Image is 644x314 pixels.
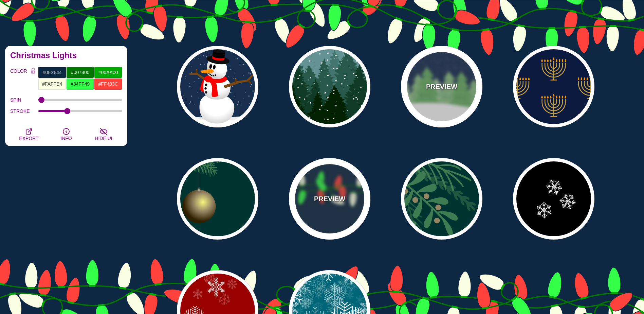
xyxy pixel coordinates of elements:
h2: Christmas Lights [10,53,122,58]
button: vector forest trees fading into snowy mist [289,46,370,127]
button: various vector plants [401,158,482,240]
label: SPIN [10,95,38,104]
p: PREVIEW [314,194,345,204]
button: white snowflakes on black background [513,158,594,240]
button: gold tree ornament hanging from pine branch in vector [177,158,258,240]
span: HIDE UI [95,136,112,141]
button: vector menorahs in alternating grid on dark blue background [513,46,594,127]
button: PREVIEWChristmas lights drawn in vector art [289,158,370,240]
button: PREVIEWvector style pine trees in snowy scene [401,46,482,127]
button: EXPORT [10,122,48,146]
span: INFO [60,136,72,141]
label: STROKE [10,107,38,116]
button: Color Lock [28,67,38,76]
button: vector art snowman with black hat, branch arms, and carrot nose [177,46,258,127]
p: PREVIEW [426,82,457,92]
label: COLOR [10,67,28,90]
button: INFO [48,122,85,146]
span: EXPORT [19,136,38,141]
button: HIDE UI [85,122,122,146]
